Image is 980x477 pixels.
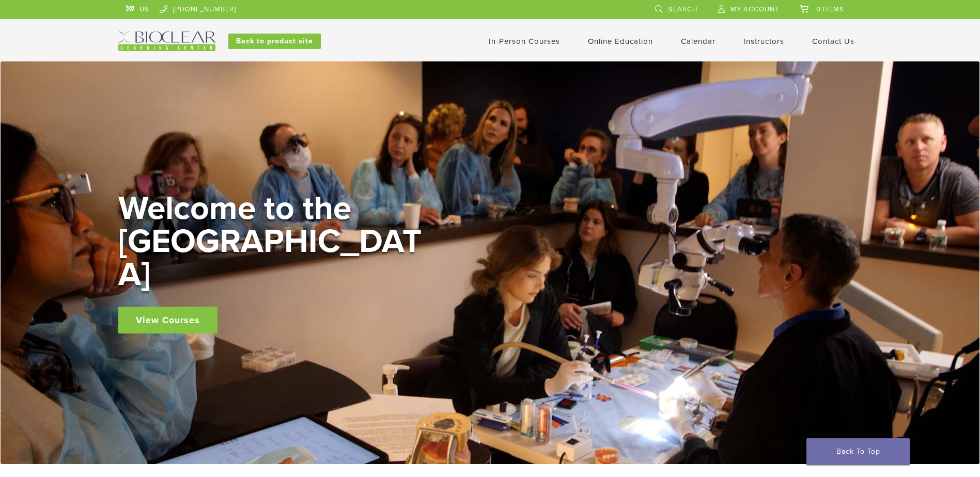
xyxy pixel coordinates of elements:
[118,192,428,291] h2: Welcome to the [GEOGRAPHIC_DATA]
[812,37,854,46] a: Contact Us
[743,37,784,46] a: Instructors
[681,37,715,46] a: Calendar
[816,5,844,13] span: 0 items
[730,5,779,13] span: My Account
[118,307,217,333] a: View Courses
[588,37,653,46] a: Online Education
[118,31,215,51] img: Bioclear
[806,438,910,465] a: Back To Top
[228,34,321,49] a: Back to product site
[668,5,697,13] span: Search
[489,37,560,46] a: In-Person Courses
